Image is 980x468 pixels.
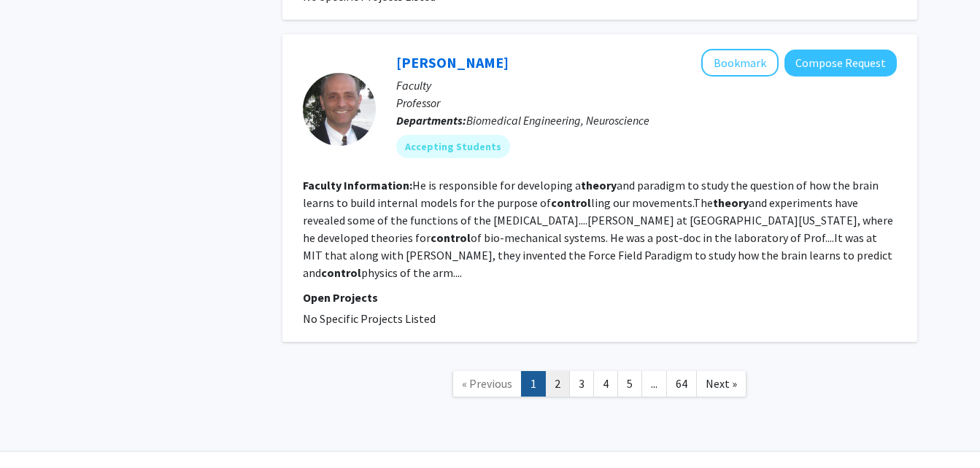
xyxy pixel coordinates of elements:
b: Faculty Information: [303,178,412,192]
a: Previous Page [452,371,522,397]
b: Departments: [396,113,466,128]
b: control [431,230,471,245]
nav: Page navigation [282,356,917,416]
a: 3 [569,371,594,397]
a: 64 [666,371,697,397]
a: 2 [545,371,570,397]
a: [PERSON_NAME] [396,53,509,71]
span: ... [651,376,657,391]
a: 5 [617,371,642,397]
span: « Previous [462,376,512,391]
p: Faculty [396,77,897,94]
p: Open Projects [303,289,897,306]
b: control [551,195,591,210]
p: Professor [396,94,897,112]
b: control [321,265,361,280]
b: theory [581,178,617,192]
span: Biomedical Engineering, Neuroscience [466,113,649,128]
a: 4 [593,371,618,397]
span: Next » [706,376,737,391]
fg-read-more: He is responsible for developing a and paradigm to study the question of how the brain learns to ... [303,178,893,280]
span: No Specific Projects Listed [303,311,436,326]
mat-chip: Accepting Students [396,135,510,158]
a: Next [696,371,746,397]
button: Add Reza Shadmehr to Bookmarks [701,49,779,77]
button: Compose Request to Reza Shadmehr [784,50,897,77]
b: theory [713,195,749,210]
a: 1 [521,371,546,397]
iframe: Chat [11,402,62,457]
